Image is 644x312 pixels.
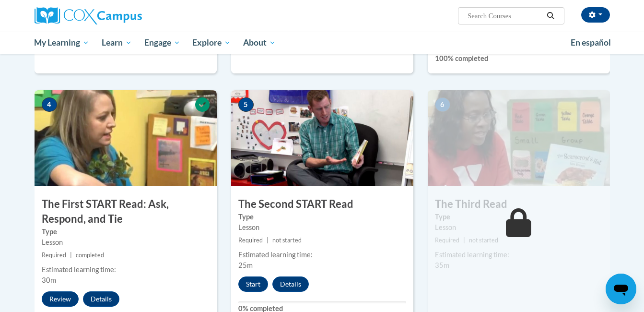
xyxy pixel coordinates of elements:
h3: The Third Read [428,197,610,212]
div: Estimated learning time: [435,250,603,260]
span: not started [469,237,498,244]
img: Course Image [231,90,413,186]
span: | [463,237,465,244]
span: 35m [435,261,449,269]
span: 4 [42,97,57,112]
span: | [70,252,72,259]
div: Estimated learning time: [42,264,210,275]
a: Explore [186,32,237,54]
div: Estimated learning time: [238,250,406,260]
a: Learn [95,32,138,54]
span: Engage [144,37,180,48]
label: 100% completed [435,53,603,64]
span: En español [571,37,611,48]
label: Type [42,227,210,237]
a: Cox Campus [35,7,217,24]
button: Details [272,276,309,292]
span: Learn [102,37,132,48]
div: Lesson [238,222,406,233]
button: Search [543,10,558,22]
a: About [237,32,282,54]
span: | [267,237,269,244]
span: My Learning [34,37,89,48]
span: 30m [42,276,56,284]
button: Account Settings [581,7,610,23]
span: Explore [192,37,231,48]
div: Main menu [20,32,624,54]
span: not started [272,237,302,244]
input: Search Courses [467,10,543,22]
a: En español [564,33,617,53]
button: Details [83,291,119,307]
span: Required [42,252,66,259]
h3: The Second START Read [231,197,413,212]
span: 25m [238,261,253,269]
span: About [243,37,276,48]
div: Lesson [42,237,210,248]
button: Review [42,291,79,307]
label: Type [238,212,406,222]
a: My Learning [28,32,96,54]
a: Engage [138,32,187,54]
span: Required [238,237,263,244]
span: 5 [238,97,254,112]
h3: The First START Read: Ask, Respond, and Tie [35,197,217,227]
img: Course Image [35,90,217,186]
span: completed [76,252,104,259]
button: Start [238,276,268,292]
span: 6 [435,97,450,112]
span: Required [435,237,459,244]
img: Course Image [428,90,610,186]
img: Cox Campus [35,7,142,24]
iframe: Button to launch messaging window [606,274,636,304]
label: Type [435,212,603,222]
div: Lesson [435,222,603,233]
